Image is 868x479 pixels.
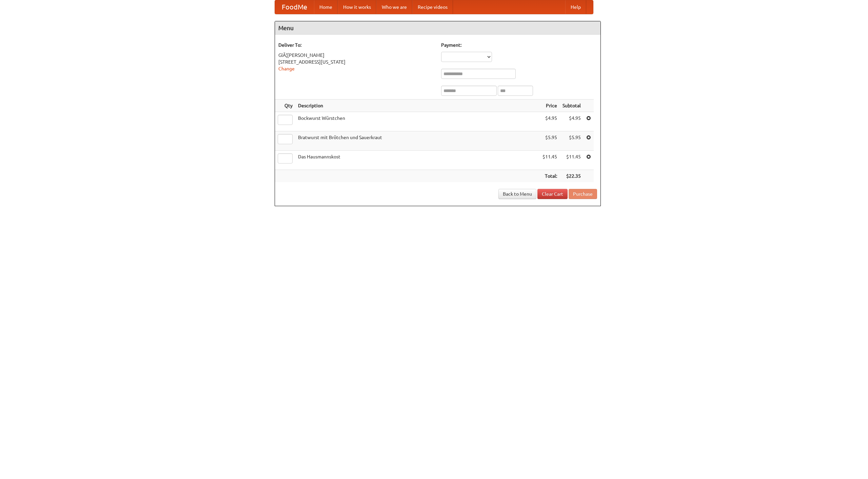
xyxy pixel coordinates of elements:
[569,189,597,199] button: Purchase
[314,0,338,14] a: Home
[560,151,584,170] td: $11.45
[540,151,560,170] td: $11.45
[560,170,584,182] th: $22.35
[412,0,453,14] a: Recipe videos
[376,0,412,14] a: Who we are
[278,42,434,48] h5: Deliver To:
[441,42,597,48] h5: Payment:
[278,59,434,65] div: [STREET_ADDRESS][US_STATE]
[295,151,540,170] td: Das Hausmannskost
[275,21,600,35] h4: Menu
[560,131,584,151] td: $5.95
[560,100,584,112] th: Subtotal
[540,112,560,131] td: $4.95
[540,100,560,112] th: Price
[278,52,434,59] div: GlÃ¦[PERSON_NAME]
[498,189,536,199] a: Back to Menu
[295,100,540,112] th: Description
[540,170,560,182] th: Total:
[295,131,540,151] td: Bratwurst mit Brötchen und Sauerkraut
[560,112,584,131] td: $4.95
[275,0,314,14] a: FoodMe
[537,189,568,199] a: Clear Cart
[278,66,295,71] a: Change
[565,0,586,14] a: Help
[540,131,560,151] td: $5.95
[275,100,295,112] th: Qty
[295,112,540,131] td: Bockwurst Würstchen
[338,0,376,14] a: How it works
